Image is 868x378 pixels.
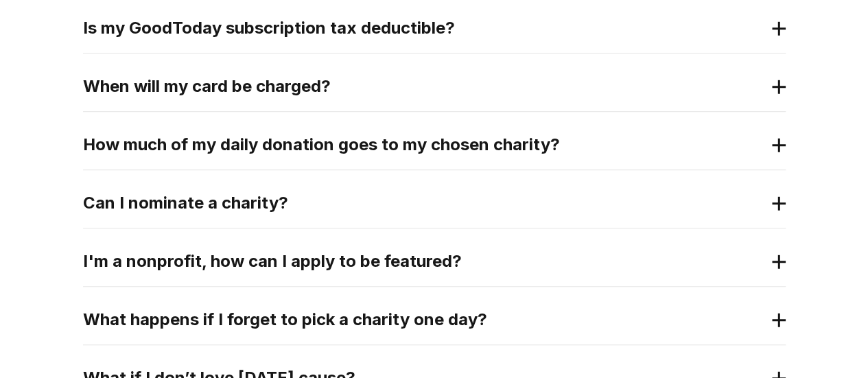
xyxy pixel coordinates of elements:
h2: Can I nominate a charity? [83,192,764,214]
h2: How much of my daily donation goes to my chosen charity? [83,134,764,156]
h2: Is my GoodToday subscription tax deductible? [83,17,764,39]
h2: When will my card be charged? [83,75,764,97]
h2: I'm a nonprofit, how can I apply to be featured? [83,250,764,272]
h2: What happens if I forget to pick a charity one day? [83,309,764,331]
